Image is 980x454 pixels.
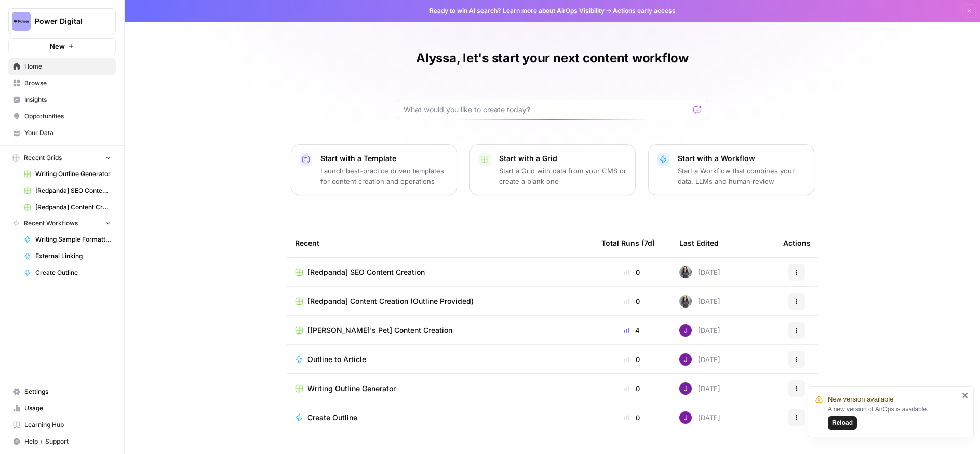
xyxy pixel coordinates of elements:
img: nj1ssy6o3lyd6ijko0eoja4aphzn [679,382,692,395]
span: Create Outline [307,412,357,423]
a: Home [8,58,116,75]
div: [DATE] [679,295,720,308]
button: Help + Support [8,433,116,450]
div: 4 [601,325,663,336]
img: nj1ssy6o3lyd6ijko0eoja4aphzn [679,324,692,337]
button: New [8,38,116,54]
div: 0 [601,383,663,394]
a: Learn more [503,7,537,15]
span: Opportunities [24,112,111,121]
a: Create Outline [295,412,585,423]
a: Opportunities [8,108,116,125]
a: Writing Sample Formatter [19,231,116,248]
a: Settings [8,383,116,400]
img: nj1ssy6o3lyd6ijko0eoja4aphzn [679,353,692,366]
span: Learning Hub [24,420,111,430]
p: Launch best-practice driven templates for content creation and operations [320,166,448,186]
div: 0 [601,354,663,365]
p: Start a Workflow that combines your data, LLMs and human review [678,166,806,186]
button: Start with a GridStart a Grid with data from your CMS or create a blank one [469,144,636,195]
p: Start a Grid with data from your CMS or create a blank one [499,166,627,186]
span: Settings [24,387,111,396]
div: [DATE] [679,324,720,337]
div: 0 [601,296,663,306]
span: Recent Workflows [24,219,78,228]
div: Recent [295,229,585,257]
img: jr829soo748j3aun7ehv67oypzvm [679,266,692,278]
button: Workspace: Power Digital [8,8,116,34]
a: Create Outline [19,264,116,281]
div: A new version of AirOps is available. [828,405,959,430]
button: Start with a WorkflowStart a Workflow that combines your data, LLMs and human review [648,144,814,195]
a: [Redpanda] Content Creation (Outline Provided) [295,296,585,306]
span: Writing Outline Generator [307,383,396,394]
span: Browse [24,78,111,88]
span: External Linking [35,251,111,261]
p: Start with a Template [320,153,448,164]
button: Start with a TemplateLaunch best-practice driven templates for content creation and operations [291,144,457,195]
div: 0 [601,267,663,277]
span: Reload [832,418,853,428]
button: Recent Grids [8,150,116,166]
span: [Redpanda] SEO Content Creation [307,267,425,277]
a: Browse [8,75,116,91]
span: Usage [24,404,111,413]
span: Recent Grids [24,153,62,163]
input: What would you like to create today? [404,104,689,115]
div: Total Runs (7d) [601,229,655,257]
span: New version available [828,394,893,405]
span: [Redpanda] SEO Content Creation [35,186,111,195]
span: Ready to win AI search? about AirOps Visibility [429,6,605,16]
span: Help + Support [24,437,111,446]
a: Writing Outline Generator [295,383,585,394]
span: Your Data [24,128,111,138]
img: jr829soo748j3aun7ehv67oypzvm [679,295,692,308]
div: Last Edited [679,229,719,257]
div: [DATE] [679,353,720,366]
a: Outline to Article [295,354,585,365]
div: [DATE] [679,382,720,395]
img: nj1ssy6o3lyd6ijko0eoja4aphzn [679,411,692,424]
img: Power Digital Logo [12,12,31,31]
a: Writing Outline Generator [19,166,116,182]
span: Actions early access [613,6,676,16]
span: Outline to Article [307,354,366,365]
a: Your Data [8,125,116,141]
a: [Redpanda] SEO Content Creation [19,182,116,199]
span: [[PERSON_NAME]'s Pet] Content Creation [307,325,452,336]
a: Usage [8,400,116,417]
p: Start with a Grid [499,153,627,164]
a: [[PERSON_NAME]'s Pet] Content Creation [295,325,585,336]
a: Learning Hub [8,417,116,433]
span: [Redpanda] Content Creation (Outline Provided) [35,203,111,212]
div: Actions [783,229,811,257]
a: [Redpanda] SEO Content Creation [295,267,585,277]
span: Home [24,62,111,71]
span: Writing Sample Formatter [35,235,111,244]
div: 0 [601,412,663,423]
button: Recent Workflows [8,216,116,231]
div: [DATE] [679,266,720,278]
span: [Redpanda] Content Creation (Outline Provided) [307,296,474,306]
span: New [50,41,65,51]
span: Insights [24,95,111,104]
span: Writing Outline Generator [35,169,111,179]
button: Reload [828,416,857,430]
span: Create Outline [35,268,111,277]
button: close [962,391,969,399]
a: Insights [8,91,116,108]
div: [DATE] [679,411,720,424]
h1: Alyssa, let's start your next content workflow [416,50,689,66]
span: Power Digital [35,16,98,26]
p: Start with a Workflow [678,153,806,164]
a: [Redpanda] Content Creation (Outline Provided) [19,199,116,216]
a: External Linking [19,248,116,264]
